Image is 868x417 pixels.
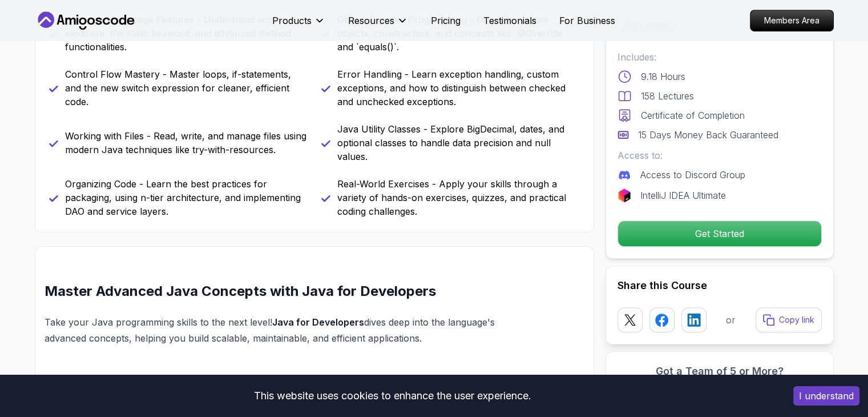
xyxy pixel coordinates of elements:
h2: Why This Course Is a [DEMOGRAPHIC_DATA] [45,374,530,392]
p: Take your Java programming skills to the next level! dives deep into the language's advanced conc... [45,314,530,346]
p: or [726,313,736,327]
p: Error Handling - Learn exception handling, custom exceptions, and how to distinguish between chec... [337,67,580,109]
h3: Got a Team of 5 or More? [617,363,822,379]
a: For Business [559,14,615,27]
p: Real-World Exercises - Apply your skills through a variety of hands-on exercises, quizzes, and pr... [337,177,580,218]
p: Working with Files - Read, write, and manage files using modern Java techniques like try-with-res... [65,129,308,157]
p: Access to Discord Group [640,168,745,182]
button: Copy link [756,307,822,332]
p: Includes: [617,50,822,64]
p: 158 Lectures [641,89,694,103]
p: Resources [348,14,394,27]
p: Products [272,14,312,27]
p: Access to: [617,149,822,162]
div: This website uses cookies to enhance the user experience. [9,383,776,408]
p: Certificate of Completion [641,109,745,122]
strong: Java for Developers [272,316,364,328]
p: Control Flow Mastery - Master loops, if-statements, and the new switch expression for cleaner, ef... [65,67,308,109]
p: IntelliJ IDEA Ultimate [640,189,726,202]
h2: Master Advanced Java Concepts with Java for Developers [45,282,530,300]
button: Resources [348,14,408,37]
p: Members Area [750,10,833,31]
a: Testimonials [483,14,536,27]
h2: Share this Course [617,278,822,294]
p: Get Started [618,221,821,246]
p: Organizing Code - Learn the best practices for packaging, using n-tier architecture, and implemen... [65,177,308,218]
p: Java Utility Classes - Explore BigDecimal, dates, and optional classes to handle data precision a... [337,122,580,163]
p: 9.18 Hours [641,70,685,83]
a: Members Area [750,10,834,31]
button: Accept cookies [793,386,859,406]
button: Get Started [617,220,822,247]
p: Copy link [779,314,814,326]
a: Pricing [431,14,461,27]
img: jetbrains logo [617,189,631,202]
button: Products [272,14,325,37]
p: 15 Days Money Back Guaranteed [638,128,778,142]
